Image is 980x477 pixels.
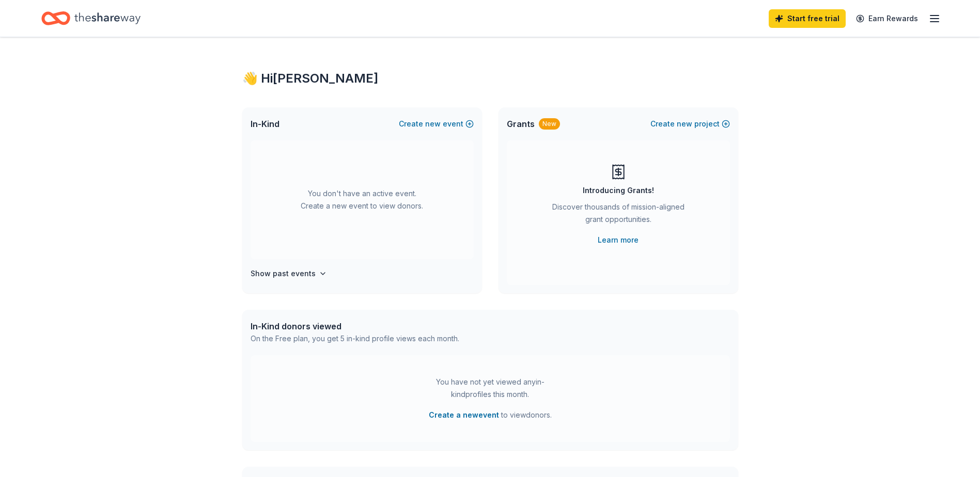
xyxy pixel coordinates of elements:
div: Introducing Grants! [583,184,654,197]
button: Create a newevent [429,409,499,421]
span: new [677,118,692,130]
div: You have not yet viewed any in-kind profiles this month. [426,376,555,401]
div: On the Free plan, you get 5 in-kind profile views each month. [251,332,459,345]
a: Earn Rewards [850,9,924,28]
div: Discover thousands of mission-aligned grant opportunities. [548,201,689,230]
span: to view donors . [429,409,552,421]
a: Learn more [598,234,639,246]
div: You don't have an active event. Create a new event to view donors. [251,140,474,259]
div: New [539,118,560,130]
div: In-Kind donors viewed [251,320,459,332]
span: Grants [507,118,535,130]
span: In-Kind [251,118,279,130]
button: Createnewproject [650,118,730,130]
a: Start free trial [769,9,846,28]
span: new [425,118,441,130]
a: Home [41,6,141,30]
button: Show past events [251,267,327,280]
div: 👋 Hi [PERSON_NAME] [242,70,738,87]
h4: Show past events [251,267,316,280]
button: Createnewevent [399,118,474,130]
